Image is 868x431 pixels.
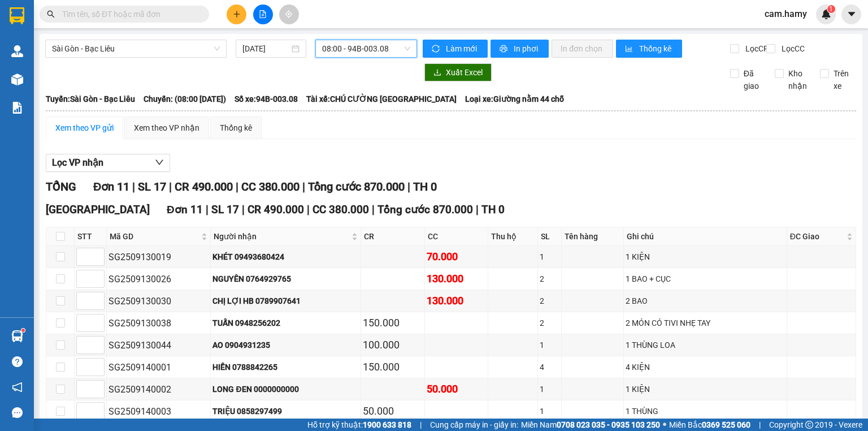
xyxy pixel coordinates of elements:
span: Lọc CR [741,42,770,55]
span: printer [500,45,509,54]
div: SG2509130044 [108,338,209,352]
span: SL 17 [211,203,239,216]
span: Làm mới [446,42,479,55]
span: TỔNG [46,180,76,193]
div: KHÉT 09493680424 [212,251,359,263]
span: Tài xế: CHÚ CƯỜNG [GEOGRAPHIC_DATA] [306,93,457,105]
span: Sài Gòn - Bạc Liêu [52,40,220,57]
div: CHỊ LỢI HB 0789907641 [212,295,359,307]
span: CR 490.000 [248,203,304,216]
div: 1 BAO + CỤC [626,273,785,285]
span: cam.hamy [756,7,816,21]
span: | [242,203,245,216]
button: aim [279,5,299,24]
div: NGUYÊN 0764929765 [212,273,359,285]
input: 14/09/2025 [242,42,289,55]
div: 2 [540,273,559,285]
span: Lọc CC [777,42,806,55]
span: | [169,180,172,193]
div: 2 MÓN CÓ TIVI NHẸ TAY [626,317,785,329]
span: | [206,203,209,216]
div: 2 [540,295,559,307]
th: STT [75,227,107,246]
span: | [759,419,761,431]
span: Đơn 11 [93,180,129,193]
div: 2 [540,317,559,329]
span: Xuất Excel [446,66,483,79]
span: down [155,158,164,167]
span: Chuyến: (08:00 [DATE]) [144,93,226,105]
div: LONG ĐEN 0000000000 [212,383,359,395]
span: TH 0 [481,203,505,216]
img: warehouse-icon [11,330,23,342]
div: 1 THÙNG LOA [626,339,785,351]
div: SG2509140003 [108,404,209,419]
span: 08:00 - 94B-003.08 [322,40,411,57]
strong: 0708 023 035 - 0935 103 250 [557,420,660,429]
sup: 1 [21,329,25,332]
button: printerIn phơi [491,40,549,58]
div: 70.000 [427,249,487,265]
span: Miền Nam [521,419,660,431]
span: [GEOGRAPHIC_DATA] [46,203,150,216]
div: Thống kê [220,122,252,134]
span: aim [285,10,293,18]
div: AO 0904931235 [212,339,359,351]
div: SG2509130026 [108,272,209,286]
span: Hỗ trợ kỹ thuật: [307,419,411,431]
td: SG2509130030 [107,290,211,312]
span: | [132,180,135,193]
span: | [307,203,310,216]
th: SL [538,227,562,246]
td: SG2509140003 [107,400,211,423]
div: 1 [540,405,559,417]
span: bar-chart [625,45,635,54]
span: search [47,10,55,18]
div: 1 KIỆN [626,383,785,395]
img: warehouse-icon [11,74,23,85]
span: | [476,203,479,216]
div: TUẤN 0948256202 [212,317,359,329]
div: 130.000 [427,293,487,309]
div: 150.000 [363,359,423,375]
div: TRIỆU 0858297499 [212,405,359,417]
span: Số xe: 94B-003.08 [235,93,298,105]
img: solution-icon [11,102,23,114]
div: 130.000 [427,271,487,287]
span: | [236,180,238,193]
div: 100.000 [363,337,423,353]
input: Tìm tên, số ĐT hoặc mã đơn [62,8,196,20]
td: SG2509130026 [107,268,211,290]
span: notification [12,382,23,393]
div: 50.000 [427,381,487,397]
span: Tổng cước 870.000 [308,180,405,193]
span: ĐC Giao [790,230,844,243]
div: SG2509140002 [108,382,209,396]
sup: 1 [827,5,835,13]
span: Thống kê [639,42,673,55]
th: CR [361,227,425,246]
div: HIỀN 0788842265 [212,361,359,373]
span: Loại xe: Giường nằm 44 chỗ [465,93,564,105]
div: 1 KIỆN [626,251,785,263]
span: Người nhận [214,230,349,243]
span: Tổng cước 870.000 [377,203,473,216]
span: SL 17 [138,180,166,193]
span: Trên xe [829,67,857,92]
td: SG2509140001 [107,356,211,378]
span: CC 380.000 [313,203,369,216]
div: SG2509130038 [108,316,209,330]
span: sync [432,45,441,54]
td: SG2509130019 [107,246,211,268]
div: 1 THÙNG [626,405,785,417]
div: 1 [540,383,559,395]
div: 1 [540,339,559,351]
span: message [12,407,23,418]
td: SG2509130044 [107,334,211,356]
div: 50.000 [363,403,423,419]
img: icon-new-feature [821,9,831,19]
span: file-add [259,10,267,18]
button: Lọc VP nhận [46,154,170,172]
span: | [407,180,410,193]
button: file-add [253,5,273,24]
